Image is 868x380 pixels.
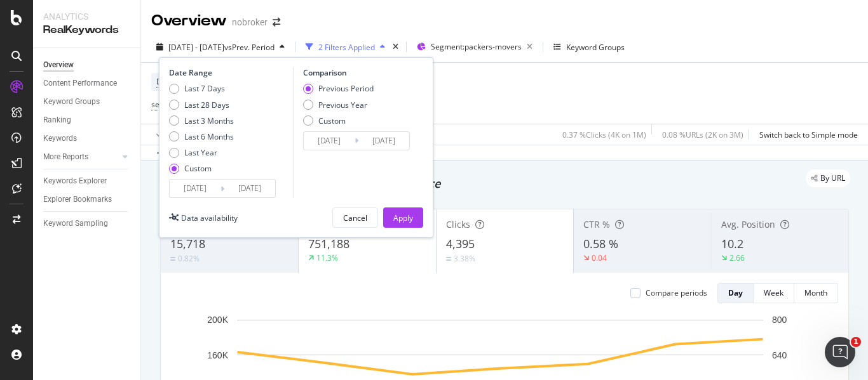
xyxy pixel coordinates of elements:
button: Switch back to Simple mode [754,124,858,145]
input: End Date [358,132,409,150]
div: 2.66 [729,252,745,263]
a: Keywords Explorer [43,174,132,188]
div: times [390,41,401,53]
div: Month [804,287,827,298]
button: [DATE] - [DATE]vsPrev. Period [151,37,290,57]
div: 0.08 % URLs ( 2K on 3M ) [662,129,743,140]
div: Keyword Sampling [43,217,108,230]
button: Segment:packers-movers [412,37,538,57]
span: 751,188 [308,236,349,251]
button: Cancel [332,207,378,228]
input: Start Date [170,180,220,197]
div: Content Performance [43,77,117,90]
div: Last 6 Months [169,131,234,142]
div: Custom [184,163,212,174]
text: 800 [772,315,787,325]
input: End Date [224,180,275,197]
text: 640 [772,350,787,360]
div: Day [728,287,743,298]
div: Last 28 Days [169,100,234,110]
div: Keywords [43,132,77,145]
div: Keyword Groups [43,95,100,108]
div: 0.37 % Clicks ( 4K on 1M ) [562,129,646,140]
input: Start Date [304,132,355,150]
a: Overview [43,58,132,72]
span: Avg. Position [721,218,775,230]
div: More Reports [43,150,88,164]
div: 0.82% [178,253,200,264]
div: Previous Period [318,83,374,94]
div: Last Year [169,147,234,158]
div: Keywords Explorer [43,174,107,188]
div: Data availability [181,213,238,223]
span: seo [151,99,164,110]
div: Overview [43,58,74,72]
div: 11.3% [316,252,338,263]
div: arrow-right-arrow-left [273,18,280,27]
div: nobroker [232,16,268,29]
div: Last 3 Months [169,115,234,126]
button: Month [794,283,838,303]
span: 10.2 [721,236,743,251]
text: 160K [207,350,228,360]
button: Week [754,283,794,303]
div: Custom [303,115,374,126]
button: 2 Filters Applied [301,37,390,57]
div: Last 3 Months [184,115,234,126]
span: [DATE] - [DATE] [168,42,224,53]
div: Explorer Bookmarks [43,193,112,206]
div: Last Year [184,147,217,158]
div: Previous Year [318,100,367,110]
span: Clicks [446,218,470,230]
span: Segment: packers-movers [431,41,522,52]
div: Analytics [43,10,130,23]
span: 4,395 [446,236,475,251]
div: Compare periods [646,287,707,298]
div: Comparison [303,67,414,78]
a: More Reports [43,150,119,164]
span: vs Prev. Period [224,42,275,53]
a: Ranking [43,114,132,127]
iframe: Intercom live chat [825,337,855,367]
div: Last 28 Days [184,100,229,110]
div: Previous Year [303,100,374,110]
div: Keyword Groups [566,42,625,53]
button: Apply [383,207,423,228]
div: Previous Period [303,83,374,94]
img: Equal [446,257,451,261]
span: 1 [851,337,861,347]
text: 200K [207,315,228,325]
a: Content Performance [43,77,132,90]
div: Cancel [343,213,367,223]
div: Overview [151,10,227,32]
a: Explorer Bookmarks [43,193,132,206]
button: Apply [151,124,188,145]
div: Last 7 Days [184,83,225,94]
div: Custom [318,115,346,126]
div: RealKeywords [43,23,130,37]
a: Keywords [43,132,132,145]
div: Date Range [169,67,290,78]
div: Ranking [43,114,71,127]
div: Switch back to Simple mode [759,129,858,140]
div: Week [764,287,783,298]
button: Keyword Groups [548,37,630,57]
a: Keyword Groups [43,95,132,108]
a: Keyword Sampling [43,217,132,230]
span: 0.58 % [583,236,618,251]
div: 3.38% [454,253,475,264]
span: 15,718 [170,236,205,251]
span: By URL [820,174,845,182]
img: Equal [170,257,175,261]
div: 0.04 [592,252,607,263]
div: Last 7 Days [169,83,234,94]
span: CTR % [583,218,610,230]
div: Apply [393,213,413,223]
div: 2 Filters Applied [318,42,375,53]
div: Custom [169,163,234,174]
div: Last 6 Months [184,131,234,142]
span: Device [156,76,180,87]
button: Day [717,283,754,303]
div: legacy label [806,169,850,187]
